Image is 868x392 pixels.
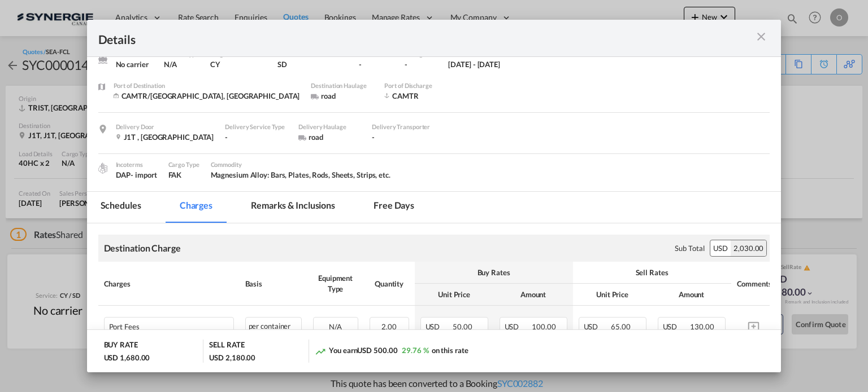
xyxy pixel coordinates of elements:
[426,322,452,331] span: USD
[211,160,390,170] div: Commodity
[211,170,390,179] span: Magnesium Alloy: Bars, Plates, Rods, Sheets, Strips, etc.
[209,340,244,353] div: SELL RATE
[359,59,393,69] div: -
[277,59,348,69] div: SD
[104,279,234,289] div: Charges
[384,91,475,101] div: CAMTR
[415,284,494,306] th: Unit Price
[210,59,266,69] div: CY
[87,192,440,223] md-pagination-wrapper: Use the left and right arrow keys to navigate between tabs
[315,346,326,357] md-icon: icon-trending-up
[116,170,157,180] div: DAP
[573,284,652,306] th: Unit Price
[663,322,689,331] span: USD
[652,284,731,306] th: Amount
[420,267,567,278] div: Buy Rates
[131,170,157,180] div: - import
[104,340,138,353] div: BUY RATE
[311,91,373,101] div: road
[116,122,214,132] div: Delivery Door
[87,192,155,223] md-tab-item: Schedules
[164,60,177,69] span: N/A
[731,262,776,306] th: Comments
[168,170,199,180] div: FAK
[579,267,726,278] div: Sell Rates
[360,192,428,223] md-tab-item: Free days
[448,59,500,69] div: 24 Jul 2025 - 26 Sep 2025
[87,20,782,373] md-dialog: Port of Loading ...
[754,30,768,43] md-icon: icon-close m-3 fg-AAA8AD cursor
[372,132,434,142] div: -
[675,243,704,253] div: Sub Total
[209,353,255,363] div: USD 2,180.00
[357,346,397,355] span: USD 500.00
[402,346,428,355] span: 29.76 %
[505,322,531,331] span: USD
[315,345,468,357] div: You earn on this rate
[298,122,361,132] div: Delivery Haulage
[453,322,472,331] span: 50.00
[584,322,610,331] span: USD
[116,160,157,170] div: Incoterms
[114,91,300,101] div: CAMTR/Montreal, QC
[97,162,109,174] img: cargo.png
[166,192,226,223] md-tab-item: Charges
[329,322,342,331] span: N/A
[710,240,731,256] div: USD
[245,317,302,337] div: per container
[225,132,287,142] div: -
[225,122,287,132] div: Delivery Service Type
[731,240,766,256] div: 2,030.00
[384,81,475,91] div: Port of Discharge
[313,273,358,293] div: Equipment Type
[116,59,153,69] div: No carrier
[611,322,631,331] span: 65.00
[381,322,397,331] span: 2.00
[98,31,703,45] div: Details
[104,353,150,363] div: USD 1,680.00
[168,160,199,170] div: Cargo Type
[372,122,434,132] div: Delivery Transporter
[116,132,214,142] div: J1T , Canada
[494,284,573,306] th: Amount
[237,192,349,223] md-tab-item: Remarks & Inclusions
[109,318,199,331] div: Port Fees
[311,81,373,91] div: Destination Haulage
[298,132,361,142] div: road
[532,322,555,331] span: 100.00
[405,59,437,69] div: -
[114,81,300,91] div: Port of Destination
[370,279,409,289] div: Quantity
[104,242,181,254] div: Destination Charge
[690,322,714,331] span: 130.00
[245,279,302,289] div: Basis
